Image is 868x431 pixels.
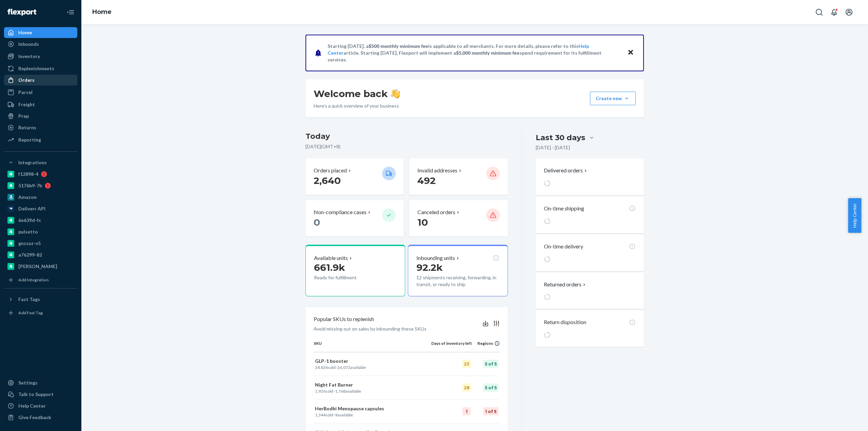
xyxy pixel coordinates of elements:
[18,77,35,83] div: Orders
[4,87,77,98] a: Parcel
[315,405,430,412] p: HerBodhi Menopause capsules
[315,389,325,394] span: 1,926
[18,240,41,247] div: gnzsuz-v5
[18,29,32,36] div: Home
[314,175,341,186] span: 2,640
[335,389,346,394] span: 1,768
[590,92,636,105] button: Create new
[4,215,77,226] a: 6e639d-fc
[483,383,498,392] div: 5 of 5
[409,200,508,237] button: Canceled orders 10
[416,262,443,273] span: 92.2k
[4,157,77,168] button: Integrations
[544,243,583,250] p: On-time delivery
[18,379,38,386] div: Settings
[4,389,77,400] a: Talk to Support
[4,122,77,133] a: Returns
[18,182,42,189] div: 5176b9-7b
[544,167,588,174] button: Delivered orders
[842,5,856,19] button: Open account menu
[483,407,498,415] div: 1 of 5
[4,192,77,203] a: Amazon
[4,27,77,38] a: Home
[18,124,36,131] div: Returns
[4,377,77,388] a: Settings
[544,281,587,288] p: Returned orders
[18,101,35,108] div: Freight
[315,364,430,370] p: sold · available
[18,277,48,283] div: Add Integration
[314,217,320,228] span: 0
[4,39,77,50] a: Inbounds
[827,5,841,19] button: Open notifications
[64,5,77,19] button: Close Navigation
[544,205,584,212] p: On-time shipping
[18,251,42,258] div: a76299-82
[305,143,508,150] p: [DATE] ( GMT+8 )
[409,158,508,195] button: Invalid addresses 492
[462,407,471,415] div: 1
[87,2,117,22] ol: breadcrumbs
[4,75,77,86] a: Orders
[18,205,45,212] div: Deliverr API
[314,208,367,216] p: Non-compliance cases
[18,113,29,119] div: Prep
[18,414,51,421] div: Give Feedback
[7,9,36,16] img: Flexport logo
[18,65,54,72] div: Replenishments
[4,249,77,260] a: a76299-82
[391,89,400,98] img: hand-wave emoji
[18,159,47,166] div: Integrations
[314,88,400,100] h1: Welcome back
[305,131,508,142] h3: Today
[18,89,33,96] div: Parcel
[18,217,41,224] div: 6e639d-fc
[18,296,40,303] div: Fast Tags
[416,274,499,288] p: 12 shipments receiving, forwarding, in transit, or ready to ship
[18,228,38,235] div: pulsetto
[417,175,436,186] span: 492
[18,171,38,177] div: f12898-4
[4,294,77,305] button: Fast Tags
[314,167,347,174] p: Orders placed
[335,412,337,417] span: 9
[416,254,455,262] p: Inbounding units
[848,198,861,233] span: Help Center
[18,194,37,201] div: Amazon
[369,43,428,49] span: $500 monthly minimum fee
[4,111,77,121] a: Prep
[462,383,471,392] div: 28
[431,340,472,352] th: Days of inventory left
[417,208,455,216] p: Canceled orders
[626,48,635,58] button: Close
[4,412,77,423] button: Give Feedback
[314,315,374,323] p: Popular SKUs to replenish
[314,325,427,332] p: Avoid missing out on sales by inbounding these SKUs
[18,263,57,270] div: [PERSON_NAME]
[4,180,77,191] a: 5176b9-7b
[483,360,498,368] div: 5 of 5
[4,99,77,110] a: Freight
[536,132,585,143] div: Last 30 days
[315,358,430,364] p: GLP-1 booster
[314,254,348,262] p: Available units
[18,53,40,60] div: Inventory
[4,169,77,180] a: f12898-4
[315,412,430,418] p: sold · available
[408,245,508,296] button: Inbounding units92.2k12 shipments receiving, forwarding, in transit, or ready to ship
[4,400,77,411] a: Help Center
[417,167,457,174] p: Invalid addresses
[18,391,54,398] div: Talk to Support
[4,134,77,145] a: Reporting
[314,274,377,281] p: Ready for fulfillment
[314,340,431,352] th: SKU
[456,50,519,56] span: $5,000 monthly minimum fee
[544,318,586,326] p: Return disposition
[18,402,46,409] div: Help Center
[4,275,77,285] a: Add Integration
[305,158,404,195] button: Orders placed 2,640
[472,340,500,346] div: Regions
[4,63,77,74] a: Replenishments
[328,43,621,63] p: Starting [DATE], a is applicable to all merchants. For more details, please refer to this article...
[315,412,325,417] span: 1,344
